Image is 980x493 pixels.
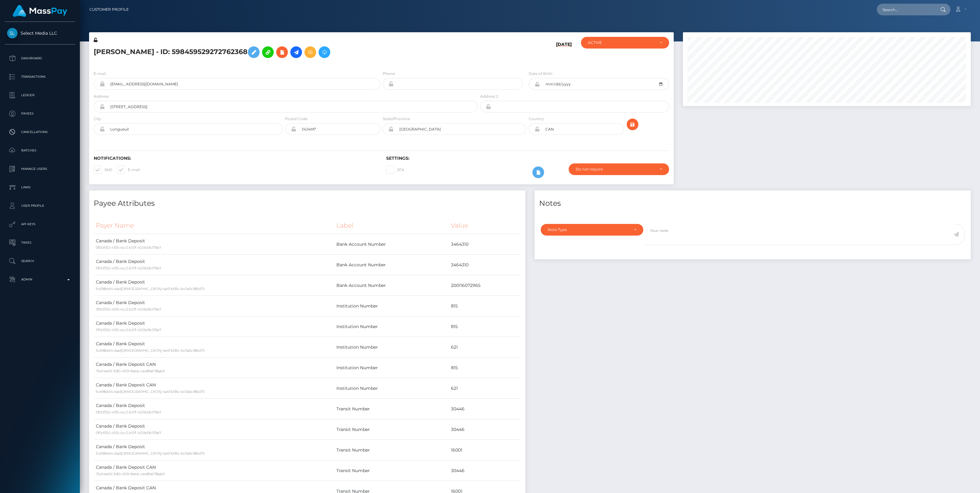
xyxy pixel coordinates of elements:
[5,272,75,287] a: Admin
[94,275,334,296] td: Canada / Bank Deposit
[5,30,75,36] span: Select Media LLC
[449,399,521,419] td: 30446
[94,255,334,275] td: Canada / Bank Deposit
[548,227,629,232] div: Note Type
[96,410,161,414] small: 0f0cf052-4105-4cc3-b57f-4531b0b170e7
[334,255,449,275] td: Bank Account Number
[94,378,334,399] td: Canada / Bank Deposit CAN
[449,378,521,399] td: 621
[449,358,521,378] td: 815
[7,72,73,81] p: Transactions
[556,42,572,63] h6: [DATE]
[449,337,521,358] td: 621
[7,201,73,210] p: User Profile
[449,255,521,275] td: 3464310
[94,234,334,255] td: Canada / Bank Deposit
[96,431,161,435] small: 0f0cf052-4105-4cc3-b57f-4531b0b170e7
[5,198,75,213] a: User Profile
[383,116,410,122] label: State/Province
[334,378,449,399] td: Institution Number
[94,419,334,440] td: Canada / Bank Deposit
[383,71,395,76] label: Phone
[117,166,140,174] label: E-mail
[480,94,498,99] label: Address 2
[334,316,449,337] td: Institution Number
[5,69,75,84] a: Transactions
[96,472,165,476] small: 75d14e69-7c83-4f29-9ebb-ced81ef78ab9
[334,296,449,316] td: Institution Number
[7,127,73,137] p: Cancellations
[529,71,552,76] label: Date of Birth
[94,337,334,358] td: Canada / Bank Deposit
[7,164,73,174] p: Manage Users
[5,253,75,269] a: Search
[5,217,75,232] a: API Keys
[386,166,404,174] label: 2FA
[569,163,669,175] button: Do not require
[5,124,75,140] a: Cancellations
[7,256,73,266] p: Search
[334,275,449,296] td: Bank Account Number
[7,275,73,284] p: Admin
[94,440,334,460] td: Canada / Bank Deposit
[13,5,67,17] img: MassPay Logo
[386,156,669,161] h6: Settings:
[588,40,655,45] div: ACTIVE
[285,116,308,122] label: Postal Code
[449,419,521,440] td: 30446
[5,51,75,66] a: Dashboard
[449,440,521,460] td: 16001
[449,275,521,296] td: 200116072965
[94,116,101,122] label: City
[96,307,161,311] small: 0f0cf052-4105-4cc3-b57f-4531b0b170e7
[96,369,165,373] small: 75d14e69-7c83-4f29-9ebb-ced81ef78ab9
[96,245,161,250] small: 0f0cf052-4105-4cc3-b57f-4531b0b170e7
[334,419,449,440] td: Transit Number
[89,3,129,16] a: Customer Profile
[94,358,334,378] td: Canada / Bank Deposit CAN
[96,266,161,270] small: 0f0cf052-4105-4cc3-b57f-4531b0b170e7
[5,143,75,158] a: Batches
[334,217,449,234] th: Label
[96,451,205,456] small: fcd98dd4-dad[DEMOGRAPHIC_DATA]-4a47-b06c-bc0a5c186d75
[94,198,521,209] h4: Payee Attributes
[576,167,655,172] div: Do not require
[94,296,334,316] td: Canada / Bank Deposit
[5,106,75,121] a: Payees
[94,460,334,481] td: Canada / Bank Deposit CAN
[449,234,521,255] td: 3464310
[290,46,302,58] a: Initiate Payout
[5,180,75,195] a: Links
[96,287,205,291] small: fcd98dd4-dad[DEMOGRAPHIC_DATA]-4a47-b06c-bc0a5c186d75
[5,88,75,103] a: Ledger
[94,156,377,161] h6: Notifications:
[334,399,449,419] td: Transit Number
[96,328,161,332] small: 0f0cf052-4105-4cc3-b57f-4531b0b170e7
[581,37,669,49] button: ACTIVE
[94,399,334,419] td: Canada / Bank Deposit
[7,91,73,100] p: Ledger
[7,28,18,38] img: Select Media LLC
[94,71,106,76] label: E-mail
[877,4,935,15] input: Search...
[94,43,474,61] h5: [PERSON_NAME] - ID: 598459529272762368
[94,94,109,99] label: Address
[5,235,75,250] a: Taxes
[7,220,73,229] p: API Keys
[541,224,643,236] button: Note Type
[334,460,449,481] td: Transit Number
[449,316,521,337] td: 815
[449,460,521,481] td: 30446
[7,109,73,118] p: Payees
[334,358,449,378] td: Institution Number
[539,198,966,209] h4: Notes
[94,316,334,337] td: Canada / Bank Deposit
[94,217,334,234] th: Payer Name
[7,54,73,63] p: Dashboard
[7,146,73,155] p: Batches
[334,337,449,358] td: Institution Number
[449,217,521,234] th: Value
[449,296,521,316] td: 815
[94,166,112,174] label: SMS
[334,440,449,460] td: Transit Number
